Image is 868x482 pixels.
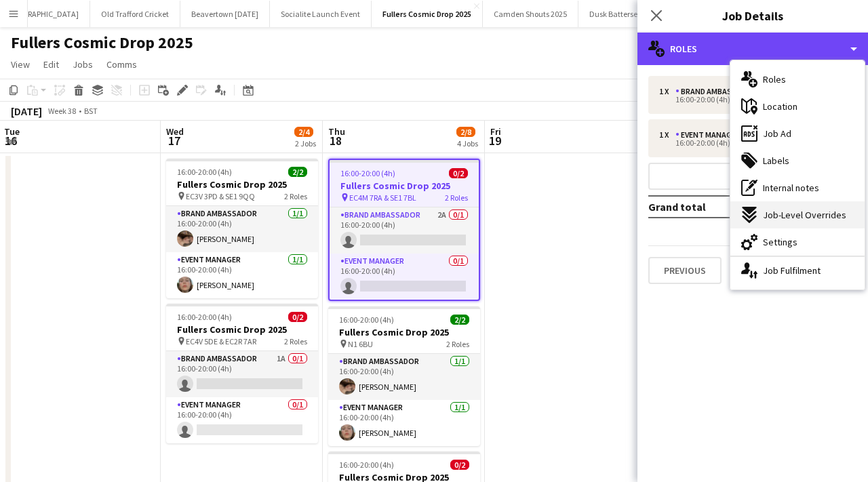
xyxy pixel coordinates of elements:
app-card-role: Brand Ambassador1/116:00-20:00 (4h)[PERSON_NAME] [328,354,480,400]
span: 2/2 [450,315,469,325]
button: Camden Shouts 2025 [483,1,578,27]
span: Settings [763,236,797,248]
span: Roles [763,73,786,85]
span: 17 [164,133,184,148]
div: Event Manager [675,130,746,140]
span: 2/8 [456,127,475,137]
div: Job Fulfilment [730,257,865,284]
app-job-card: 16:00-20:00 (4h)2/2Fullers Cosmic Drop 2025 N1 6BU2 RolesBrand Ambassador1/116:00-20:00 (4h)[PERS... [328,306,480,446]
span: 16 [2,133,20,148]
span: 2 Roles [446,339,469,349]
app-card-role: Event Manager1/116:00-20:00 (4h)[PERSON_NAME] [328,400,480,446]
span: Comms [106,58,137,71]
a: View [5,56,35,73]
h3: Fullers Cosmic Drop 2025 [328,326,480,338]
app-card-role: Event Manager1/116:00-20:00 (4h)[PERSON_NAME] [166,252,318,298]
button: Dusk Battersea [578,1,654,27]
a: Comms [101,56,142,73]
span: 16:00-20:00 (4h) [339,460,394,470]
span: EC3V 3PD & SE1 9QQ [186,191,255,201]
app-job-card: 16:00-20:00 (4h)0/2Fullers Cosmic Drop 2025 EC4M 7RA & SE1 7BL2 RolesBrand Ambassador2A0/116:00-2... [328,159,480,301]
span: Tue [4,125,20,138]
div: 1 x [659,130,675,140]
span: N1 6BU [348,339,373,349]
app-job-card: 16:00-20:00 (4h)2/2Fullers Cosmic Drop 2025 EC3V 3PD & SE1 9QQ2 RolesBrand Ambassador1/116:00-20:... [166,159,318,298]
a: Jobs [67,56,98,73]
app-card-role: Brand Ambassador2A0/116:00-20:00 (4h) [330,207,479,254]
div: 4 Jobs [457,138,478,148]
span: 0/2 [288,312,307,322]
span: 2 Roles [445,193,468,203]
span: 2 Roles [284,336,307,346]
h1: Fullers Cosmic Drop 2025 [11,33,193,53]
span: Wed [166,125,184,138]
span: Week 38 [45,106,79,116]
div: 1 x [659,87,675,96]
h3: Fullers Cosmic Drop 2025 [166,178,318,190]
span: EC4V 5DE & EC2R 7AR [186,336,256,346]
span: 2/2 [288,167,307,177]
span: Internal notes [763,182,819,194]
span: Labels [763,155,789,167]
span: 16:00-20:00 (4h) [339,315,394,325]
span: Thu [328,125,345,138]
span: Fri [490,125,501,138]
span: Job Ad [763,127,791,140]
span: 19 [488,133,501,148]
span: Job-Level Overrides [763,209,846,221]
div: 2 Jobs [295,138,316,148]
h3: Fullers Cosmic Drop 2025 [330,180,479,192]
span: 0/2 [449,168,468,178]
span: 16:00-20:00 (4h) [177,167,232,177]
div: 16:00-20:00 (4h) [659,96,832,103]
h3: Job Details [637,7,868,24]
span: 2 Roles [284,191,307,201]
span: Location [763,100,797,113]
div: Roles [637,33,868,65]
span: 16:00-20:00 (4h) [177,312,232,322]
app-card-role: Event Manager0/116:00-20:00 (4h) [330,254,479,300]
button: Socialite Launch Event [270,1,372,27]
app-card-role: Brand Ambassador1A0/116:00-20:00 (4h) [166,351,318,397]
span: View [11,58,30,71]
span: EC4M 7RA & SE1 7BL [349,193,416,203]
h3: Fullers Cosmic Drop 2025 [166,323,318,336]
div: Brand Ambassador [675,87,762,96]
span: Edit [43,58,59,71]
button: Beavertown [DATE] [180,1,270,27]
span: 2/4 [294,127,313,137]
div: [DATE] [11,104,42,118]
app-card-role: Brand Ambassador1/116:00-20:00 (4h)[PERSON_NAME] [166,206,318,252]
span: 0/2 [450,460,469,470]
button: Fullers Cosmic Drop 2025 [372,1,483,27]
span: Jobs [73,58,93,71]
div: BST [84,106,98,116]
span: 16:00-20:00 (4h) [340,168,395,178]
td: Grand total [648,196,776,218]
button: Previous [648,257,722,284]
button: Add role [648,163,857,190]
div: 16:00-20:00 (4h) [659,140,832,146]
button: Old Trafford Cricket [90,1,180,27]
a: Edit [38,56,64,73]
app-job-card: 16:00-20:00 (4h)0/2Fullers Cosmic Drop 2025 EC4V 5DE & EC2R 7AR2 RolesBrand Ambassador1A0/116:00-... [166,304,318,443]
span: 18 [326,133,345,148]
app-card-role: Event Manager0/116:00-20:00 (4h) [166,397,318,443]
